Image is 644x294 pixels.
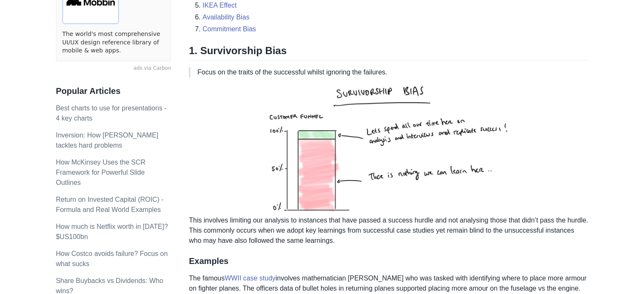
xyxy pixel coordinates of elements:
a: Return on Invested Capital (ROIC) - Formula and Real World Examples [56,196,163,213]
a: How McKinsey Uses the SCR Framework for Powerful Slide Outlines [56,159,146,186]
a: Availability Bias [202,14,249,21]
a: WWII case study [225,275,276,282]
h3: Popular Articles [56,86,171,96]
a: Best charts to use for presentations - 4 key charts [56,104,166,122]
a: How Costco avoids failure? Focus on what sucks [56,250,168,267]
h3: Examples [189,256,588,267]
img: survivorship-bias [267,84,510,215]
a: Inversion: How [PERSON_NAME] tackles hard problems [56,132,158,149]
a: The world's most comprehensive UI/UX design reference library of mobile & web apps. [62,30,165,55]
a: ads via Carbon [56,65,171,72]
p: Focus on the traits of the successful whilst ignoring the failures. [197,67,581,77]
h2: 1. Survivorship Bias [189,44,588,60]
a: IKEA Effect [202,2,237,9]
a: How much is Netflix worth in [DATE]? $US100bn [56,223,168,240]
a: Commitment Bias [202,25,256,33]
p: This involves limiting our analysis to instances that have passed a success hurdle and not analys... [189,84,588,246]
